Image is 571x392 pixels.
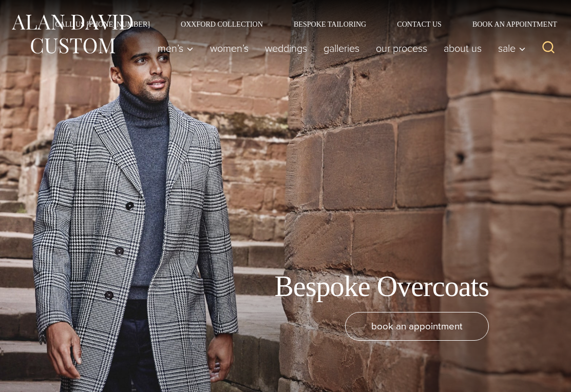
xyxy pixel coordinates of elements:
a: book an appointment [345,312,489,341]
a: Bespoke Tailoring [278,21,382,28]
button: View Search Form [536,36,561,61]
img: Alan David Custom [10,11,134,57]
a: Call Us [PHONE_NUMBER] [40,21,165,28]
nav: Primary Navigation [149,38,531,58]
a: Women’s [202,38,257,58]
a: About Us [435,38,490,58]
a: Contact Us [382,21,457,28]
a: Book an Appointment [457,21,561,28]
a: Our Process [368,38,435,58]
a: Oxxford Collection [165,21,278,28]
a: Galleries [315,38,368,58]
h1: Bespoke Overcoats [274,269,489,304]
nav: Secondary Navigation [40,21,561,28]
span: Sale [498,43,526,53]
span: Men’s [158,43,194,53]
a: weddings [257,38,315,58]
span: book an appointment [371,319,463,334]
